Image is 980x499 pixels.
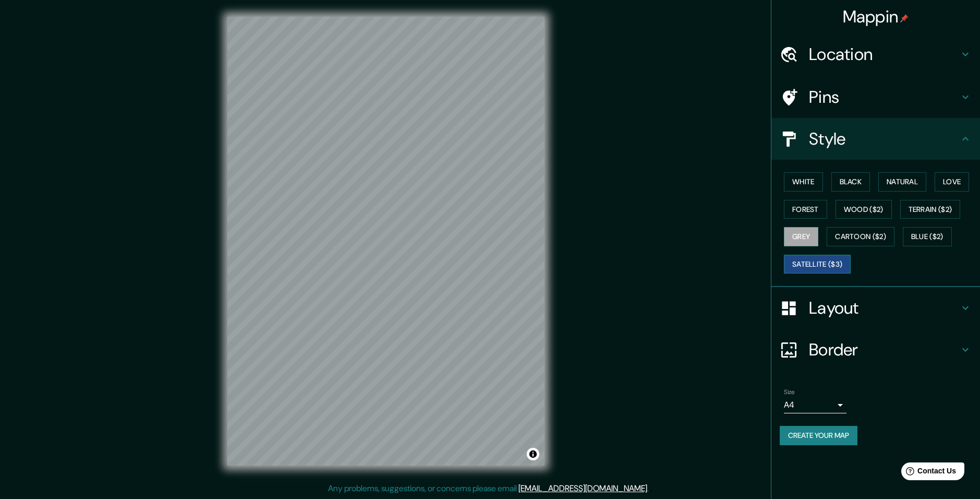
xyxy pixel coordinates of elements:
h4: Pins [809,87,959,108]
button: Terrain ($2) [900,200,961,219]
button: Love [935,172,969,192]
button: Blue ($2) [903,227,952,246]
button: Forest [784,200,827,219]
button: Natural [878,172,926,192]
div: Location [771,33,980,75]
iframe: Help widget launcher [887,458,969,488]
button: White [784,172,823,192]
div: . [649,482,650,495]
button: Create your map [780,426,857,445]
h4: Border [809,339,959,360]
div: Style [771,118,980,160]
h4: Style [809,128,959,149]
canvas: Map [227,17,545,466]
div: Border [771,329,980,371]
div: . [650,482,652,495]
div: Pins [771,76,980,118]
button: Cartoon ($2) [827,227,894,246]
img: pin-icon.png [900,14,909,22]
button: Black [831,172,870,192]
h4: Layout [809,298,959,318]
button: Grey [784,227,818,246]
div: Layout [771,287,980,329]
p: Any problems, suggestions, or concerns please email . [328,482,649,495]
div: A4 [784,397,846,413]
button: Toggle attribution [527,448,539,460]
button: Satellite ($3) [784,255,851,274]
button: Wood ($2) [836,200,892,219]
a: [EMAIL_ADDRESS][DOMAIN_NAME] [518,483,647,494]
h4: Mappin [843,6,909,27]
label: Size [784,388,795,397]
h4: Location [809,44,959,65]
